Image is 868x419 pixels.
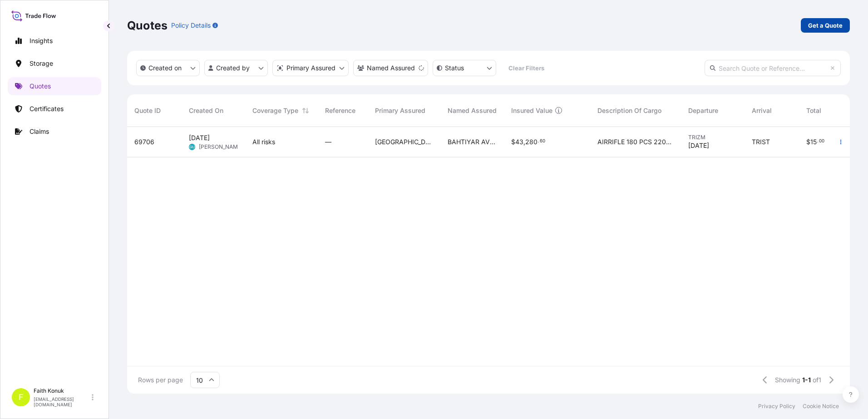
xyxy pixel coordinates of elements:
[803,403,839,410] a: Cookie Notice
[688,106,718,115] span: Departure
[540,140,545,143] span: 60
[752,106,772,115] span: Arrival
[525,139,538,145] span: 280
[511,106,552,115] span: Insured Value
[819,140,824,143] span: 00
[30,59,53,68] p: Storage
[597,106,661,115] span: Description Of Cargo
[433,60,496,76] button: certificateStatus Filter options
[801,18,850,33] a: Get a Quote
[810,139,817,145] span: 15
[538,140,539,143] span: .
[325,106,355,115] span: Reference
[300,105,311,116] button: Sort
[286,63,335,73] p: Primary Assured
[808,21,843,30] p: Get a Quote
[138,375,183,385] span: Rows per page
[189,142,195,151] span: GU
[508,63,544,73] p: Clear Filters
[134,106,161,115] span: Quote ID
[252,137,275,146] span: All risks
[375,106,425,115] span: Primary Assured
[597,137,674,146] span: AIRRIFLE 180 PCS 2203 KG INSURANCE PREMIUM 90 USD(TAX INCLUDED)
[204,60,268,76] button: createdBy Filter options
[34,396,90,407] p: [EMAIL_ADDRESS][DOMAIN_NAME]
[375,137,433,146] span: [GEOGRAPHIC_DATA]
[8,32,101,50] a: Insights
[8,122,101,141] a: Claims
[806,106,821,115] span: Total
[515,139,523,145] span: 43
[30,104,64,113] p: Certificates
[448,106,497,115] span: Named Assured
[353,60,428,76] button: cargoOwner Filter options
[8,54,101,73] a: Storage
[325,137,331,146] span: —
[705,60,841,76] input: Search Quote or Reference...
[189,133,210,142] span: [DATE]
[127,18,168,33] p: Quotes
[189,106,223,115] span: Created On
[8,77,101,95] a: Quotes
[30,36,53,45] p: Insights
[501,61,552,75] button: Clear Filters
[752,137,770,146] span: TRIST
[367,63,415,73] p: Named Assured
[134,137,154,146] span: 69706
[252,106,298,115] span: Coverage Type
[136,60,200,76] button: createdOn Filter options
[216,63,250,73] p: Created by
[272,60,349,76] button: distributor Filter options
[19,393,24,402] span: F
[775,375,800,385] span: Showing
[688,141,709,150] span: [DATE]
[30,127,49,136] p: Claims
[523,139,525,145] span: ,
[30,82,51,91] p: Quotes
[817,140,819,143] span: .
[688,134,737,141] span: TRIZM
[8,100,101,118] a: Certificates
[148,63,182,73] p: Created on
[445,63,464,73] p: Status
[448,137,497,146] span: BAHTIYAR AV MALZ. PAZ.LTD.STI.
[34,387,90,395] p: Faith Konuk
[511,139,515,145] span: $
[199,143,243,151] span: [PERSON_NAME]
[813,375,821,385] span: of 1
[806,139,810,145] span: $
[802,375,811,385] span: 1-1
[758,403,795,410] a: Privacy Policy
[171,21,211,30] p: Policy Details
